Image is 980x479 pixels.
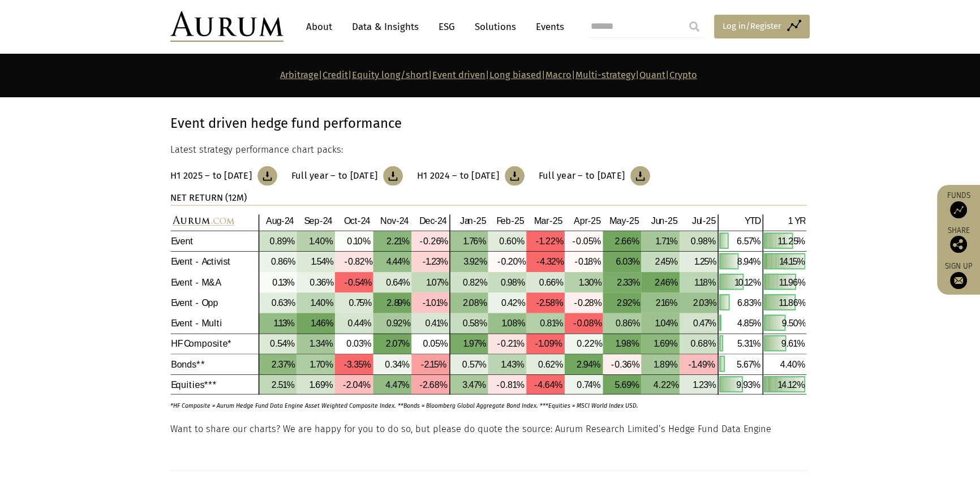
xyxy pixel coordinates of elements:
a: Event driven [432,70,485,80]
h3: Full year – to [DATE] [539,170,625,182]
a: Sign up [943,261,974,289]
a: H1 2024 – to [DATE] [417,166,525,186]
h3: H1 2024 – to [DATE] [417,170,499,182]
img: Download Article [630,166,650,186]
a: Multi-strategy [575,70,635,80]
strong: Event driven hedge fund performance [170,115,402,131]
img: Share this post [950,236,967,253]
p: Want to share our charts? We are happy for you to do so, but please do quote the source: Aurum Re... [170,422,807,437]
h3: H1 2025 – to [DATE] [170,170,252,182]
a: Funds [943,191,974,218]
p: *HF Composite = Aurum Hedge Fund Data Engine Asset Weighted Composite Index. **Bonds = Bloomberg ... [170,395,775,411]
h3: Full year – to [DATE] [291,170,377,182]
a: H1 2025 – to [DATE] [170,166,277,186]
a: ESG [433,16,461,37]
img: Aurum [170,11,283,42]
input: Submit [683,15,706,38]
a: Full year – to [DATE] [291,166,403,186]
a: Crypto [669,70,697,80]
span: Log in/Register [723,19,781,33]
a: Equity long/short [352,70,428,80]
div: Share [943,227,974,253]
a: Quant [639,70,665,80]
a: Log in/Register [714,15,810,38]
a: Solutions [469,16,522,37]
a: Credit [323,70,348,80]
a: Macro [545,70,571,80]
img: Sign up to our newsletter [950,272,967,289]
a: Data & Insights [346,16,424,37]
img: Download Article [505,166,525,186]
p: Latest strategy performance chart packs: [170,143,807,157]
a: About [300,16,338,37]
a: Full year – to [DATE] [539,166,650,186]
strong: | | | | | | | | [280,70,697,80]
img: Access Funds [950,201,967,218]
a: Long biased [489,70,541,80]
img: Download Article [257,166,277,186]
img: Download Article [383,166,403,186]
a: Events [530,16,564,37]
strong: NET RETURN (12M) [170,192,247,203]
a: Arbitrage [280,70,319,80]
